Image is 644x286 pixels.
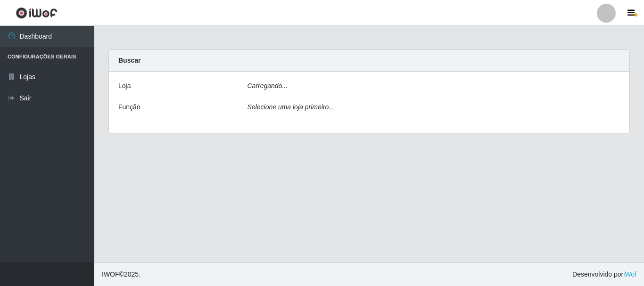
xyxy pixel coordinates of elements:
[118,102,140,112] label: Função
[102,270,140,279] span: © 2025 .
[248,82,288,90] i: Carregando...
[623,270,636,278] a: iWof
[572,270,636,279] span: Desenvolvido por
[248,103,334,111] i: Selecione uma loja primeiro...
[118,81,131,91] label: Loja
[16,7,58,19] img: CoreUI Logo
[102,270,119,278] span: IWOF
[118,57,140,64] strong: Buscar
